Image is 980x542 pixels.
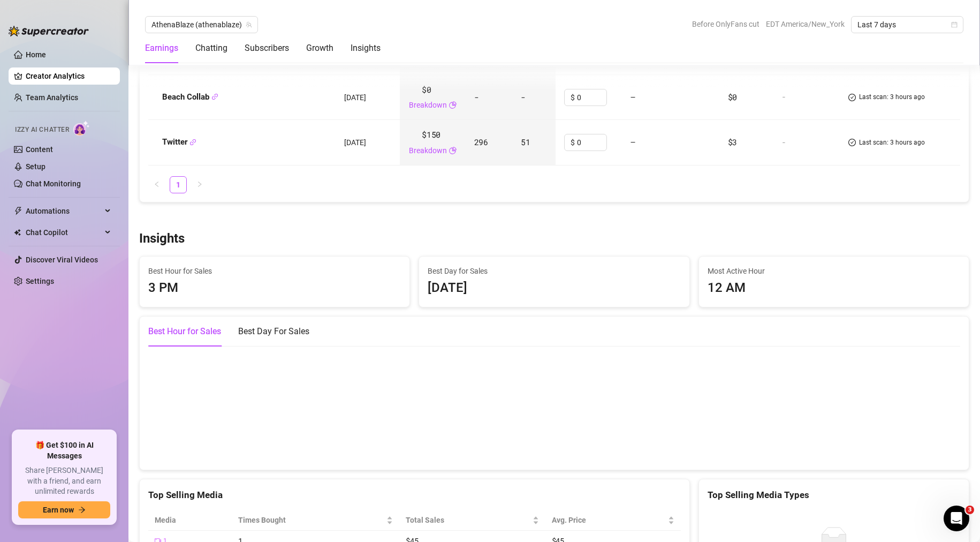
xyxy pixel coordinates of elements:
span: Before OnlyFans cut [692,16,759,32]
button: Copy Link [189,138,196,146]
button: left [148,176,165,193]
span: - [474,92,479,102]
span: Share [PERSON_NAME] with a friend, and earn unlimited rewards [18,465,110,497]
strong: Twitter [162,137,196,147]
span: Last 7 days [857,17,957,33]
span: right [196,181,203,187]
span: arrow-right [78,506,86,514]
span: left [154,181,160,187]
span: Best Day for Sales [428,265,680,277]
a: Settings [26,277,54,285]
span: $150 [422,129,440,141]
span: 296 [474,137,488,147]
a: Content [26,145,53,154]
span: $3 [728,137,737,147]
div: 3 PM [148,278,401,298]
img: AI Chatter [73,121,90,136]
li: 1 [170,176,187,193]
div: Subscribers [245,42,289,55]
a: Discover Viral Videos [26,255,98,264]
a: Creator Analytics [26,67,111,85]
div: Insights [351,42,381,55]
span: Most Active Hour [708,265,960,277]
span: link [189,139,196,146]
span: - [521,92,526,102]
a: Team Analytics [26,93,78,102]
img: logo-BBDzfeDw.svg [9,26,89,36]
li: Previous Page [148,176,165,193]
div: - [782,92,830,102]
span: Last scan: 3 hours ago [859,92,925,102]
button: Copy Link [211,93,218,101]
a: 1 [170,177,186,193]
span: $0 [728,92,737,102]
span: check-circle [848,138,856,148]
div: Best Day For Sales [238,325,309,338]
span: $0 [422,84,431,96]
span: thunderbolt [14,207,22,215]
span: AthenaBlaze (athenablaze) [151,17,252,33]
h3: Insights [139,230,185,247]
th: Media [148,510,232,531]
span: check-circle [848,92,856,102]
span: Best Hour for Sales [148,265,401,277]
th: Avg. Price [545,510,681,531]
div: [DATE] [428,278,680,298]
span: — [630,137,635,147]
span: calendar [951,21,958,28]
a: Home [26,50,46,59]
span: EDT America/New_York [766,16,845,32]
div: Best Hour for Sales [148,325,221,338]
a: Chat Monitoring [26,179,81,188]
span: 🎁 Get $100 in AI Messages [18,440,110,461]
span: Times Bought [238,514,385,526]
input: Enter cost [577,134,606,150]
span: 3 [966,506,974,514]
span: Last scan: 3 hours ago [859,138,925,148]
div: Growth [306,42,333,55]
span: pie-chart [449,99,457,111]
span: link [211,93,218,100]
span: team [246,21,252,28]
button: Earn nowarrow-right [18,501,110,518]
div: 12 AM [708,278,960,298]
div: Earnings [145,42,178,55]
span: 51 [521,137,530,147]
span: [DATE] [344,138,366,147]
span: [DATE] [344,93,366,102]
a: Setup [26,162,45,171]
iframe: Intercom live chat [944,506,969,531]
span: Chat Copilot [26,224,102,241]
div: Top Selling Media Types [708,488,960,502]
div: - [782,138,830,147]
a: Breakdown [409,99,447,111]
button: right [191,176,208,193]
img: Chat Copilot [14,229,21,236]
input: Enter cost [577,89,606,106]
span: pie-chart [449,145,457,156]
span: Avg. Price [552,514,666,526]
span: Earn now [43,506,74,514]
div: Top Selling Media [148,488,681,502]
div: Chatting [195,42,227,55]
a: Breakdown [409,145,447,156]
span: Total Sales [406,514,530,526]
span: — [630,92,635,102]
strong: Beach Collab [162,92,218,102]
span: Izzy AI Chatter [15,125,69,135]
span: Automations [26,202,102,220]
th: Total Sales [399,510,545,531]
li: Next Page [191,176,208,193]
th: Times Bought [232,510,400,531]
